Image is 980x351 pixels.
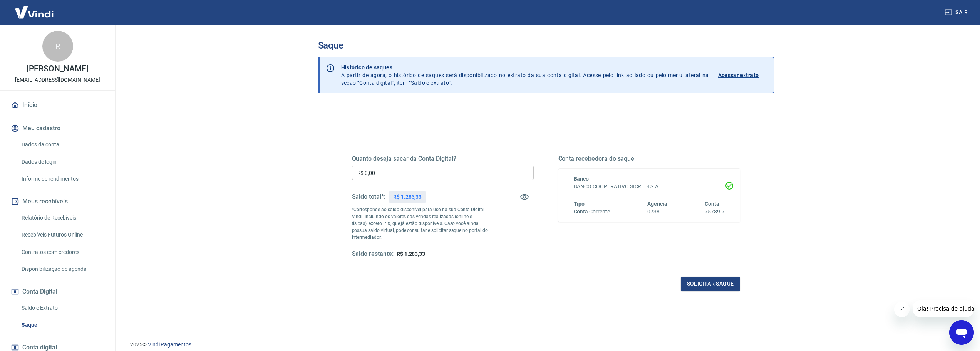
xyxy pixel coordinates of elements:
p: R$ 1.283,33 [393,193,422,201]
h6: 0738 [647,208,667,216]
button: Meus recebíveis [9,193,106,210]
h6: Conta Corrente [574,208,610,216]
a: Saldo e Extrato [18,300,106,316]
span: Tipo [574,201,585,207]
span: R$ 1.283,33 [397,251,425,257]
iframe: Botão para abrir a janela de mensagens [949,320,974,345]
h5: Conta recebedora do saque [558,155,740,163]
a: Dados de login [18,154,106,170]
p: Acessar extrato [718,71,759,79]
h5: Quanto deseja sacar da Conta Digital? [352,155,534,163]
p: *Corresponde ao saldo disponível para uso na sua Conta Digital Vindi. Incluindo os valores das ve... [352,206,488,241]
a: Informe de rendimentos [18,171,106,187]
button: Solicitar saque [681,277,740,291]
a: Disponibilização de agenda [18,261,106,277]
h5: Saldo total*: [352,193,385,201]
a: Relatório de Recebíveis [18,210,106,226]
span: Agência [647,201,667,207]
div: R [42,31,73,62]
p: A partir de agora, o histórico de saques será disponibilizado no extrato da sua conta digital. Ac... [341,64,709,87]
button: Conta Digital [9,283,106,300]
iframe: Mensagem da empresa [913,300,974,317]
a: Recebíveis Futuros Online [18,227,106,243]
span: Banco [574,176,589,182]
a: Contratos com credores [18,244,106,260]
h5: Saldo restante: [352,250,394,258]
p: [EMAIL_ADDRESS][DOMAIN_NAME] [15,76,100,84]
h6: 75789-7 [705,208,725,216]
a: Saque [18,317,106,333]
span: Conta [705,201,719,207]
a: Vindi Pagamentos [148,341,191,348]
p: Histórico de saques [341,64,709,71]
button: Sair [943,5,971,20]
p: 2025 © [130,341,962,349]
button: Meu cadastro [9,120,106,137]
h6: BANCO COOPERATIVO SICREDI S.A. [574,183,725,191]
iframe: Fechar mensagem [894,302,910,317]
a: Acessar extrato [718,64,767,87]
a: Início [9,97,106,114]
p: [PERSON_NAME] [27,65,88,73]
a: Dados da conta [18,137,106,153]
img: Vindi [9,0,59,24]
span: Olá! Precisa de ajuda? [5,5,65,12]
h3: Saque [318,40,774,51]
